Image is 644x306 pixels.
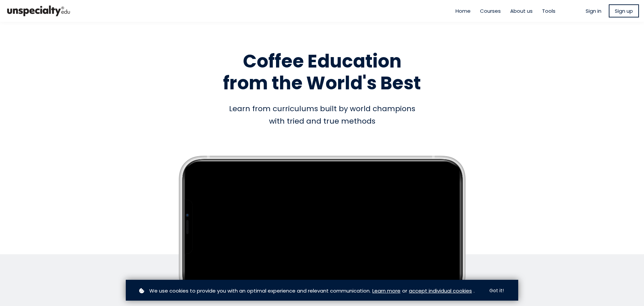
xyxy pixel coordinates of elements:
span: Sign up [615,7,633,15]
div: Learn from curriculums built by world champions with tried and true methods [131,102,513,128]
img: bc390a18feecddb333977e298b3a00a1.png [5,3,72,19]
a: Sign up [609,4,639,17]
a: Tools [542,7,555,15]
p: or . [138,287,480,295]
button: Got it! [483,284,510,297]
span: We use cookies to provide you with an optimal experience and relevant communication. [149,287,371,295]
h1: Coffee Education from the World's Best [131,50,513,94]
a: About us [510,7,533,15]
a: Courses [480,7,501,15]
a: accept individual cookies [409,287,472,295]
a: Home [455,7,471,15]
a: Learn more [372,287,400,295]
a: Sign in [586,7,601,15]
